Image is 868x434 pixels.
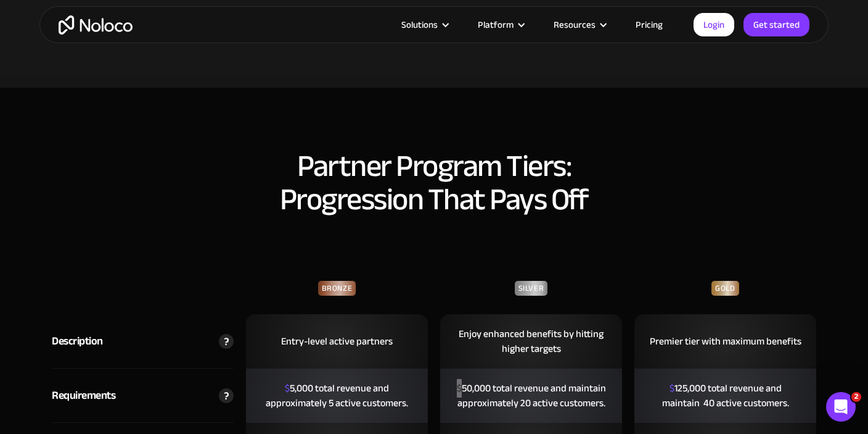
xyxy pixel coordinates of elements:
a: Pricing [620,17,678,33]
span: Make [390,404,409,420]
span: Stacker [390,370,418,387]
a: home [59,15,133,35]
span: Airtable [390,320,419,337]
div: Solutions [386,17,462,33]
div: Entry-level active partners [272,322,402,361]
div: Premier tier with maximum benefits [641,322,811,361]
div: Platform [478,17,514,33]
div: Silver [515,281,548,296]
input: Database design [3,357,11,365]
span: Business process automation [14,320,118,337]
div: Resources [538,17,620,33]
span: $ [669,379,674,398]
div: 5,000 total revenue and approximately 5 active customers. [246,369,428,423]
span: Glide [390,354,408,370]
h2: Partner Program Tiers: Progression That Pays Off [52,149,816,216]
div: Gold [711,281,739,296]
span: Softr [390,337,409,354]
span: I don't work with any other vendors [390,304,518,320]
input: Softr [379,340,387,348]
input: Internal tool development [3,307,11,315]
div: Description [52,332,103,351]
input: [DEMOGRAPHIC_DATA] [379,390,387,398]
div: 125,000 total revenue and maintain 40 active customers. [653,369,798,423]
div: Platform [462,17,538,33]
input: I don't work with any other vendors [379,307,387,315]
input: Stacker [379,373,387,382]
span: 2 [851,392,861,402]
span: Client portal development [14,370,108,387]
input: Glide [379,357,387,365]
span: $ [285,379,290,398]
input: Airtable [379,323,387,332]
iframe: Intercom live chat [826,392,856,422]
input: Zapier [379,424,387,432]
span: Do you currently partner with any of the following tools? [376,284,578,301]
div: Bronze [318,281,356,296]
a: Login [694,13,734,36]
input: Other [3,390,11,398]
span: Database design [14,354,74,370]
a: Get started [743,13,809,36]
span: [DEMOGRAPHIC_DATA] [390,387,469,404]
div: Requirements [52,386,115,405]
span: $ [457,379,462,398]
div: Resources [554,17,596,33]
span: AI Powered Worklows [14,337,91,354]
span: Other [14,387,35,404]
input: AI Powered Worklows [3,340,11,348]
input: Make [379,407,387,415]
input: Business process automation [3,323,11,332]
div: 50,000 total revenue and maintain approximately 20 active customers. [440,369,622,423]
input: Client portal development [3,373,11,382]
div: Solutions [401,17,438,33]
span: Internal tool development [14,304,108,320]
div: Enjoy enhanced benefits by hitting higher targets [440,314,622,369]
